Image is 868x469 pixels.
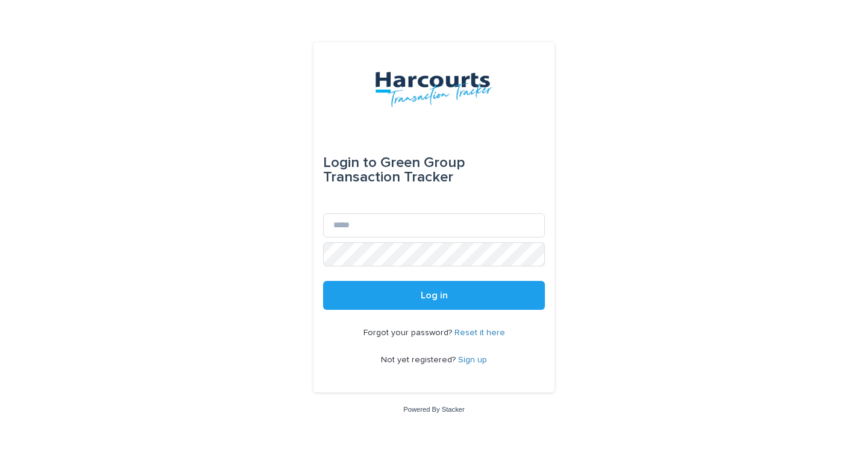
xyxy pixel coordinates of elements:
span: Forgot your password? [363,329,454,337]
div: Green Group Transaction Tracker [323,146,545,194]
a: Sign up [458,356,487,364]
span: Not yet registered? [381,356,458,364]
a: Reset it here [454,329,505,337]
a: Powered By Stacker [403,406,464,413]
button: Log in [323,281,545,310]
span: Log in [421,291,448,300]
img: aRr5UT5PQeWb03tlxx4P [375,71,492,107]
span: Login to [323,156,377,170]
